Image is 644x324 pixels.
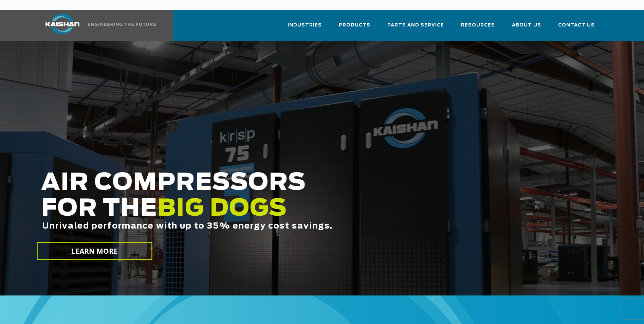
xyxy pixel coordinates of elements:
[37,14,88,34] img: kaishan logo
[158,197,287,220] span: BIG DOGS
[339,16,370,39] a: Products
[461,21,495,29] span: Resources
[387,16,444,39] a: Parts and Service
[71,246,118,256] span: LEARN MORE
[512,16,541,39] a: About Us
[37,242,152,260] a: LEARN MORE
[41,170,508,252] h2: AIR COMPRESSORS FOR THE
[387,21,444,29] span: Parts and Service
[461,16,495,39] a: Resources
[558,16,595,39] a: Contact Us
[37,10,157,41] a: Kaishan USA
[288,21,322,29] span: Industries
[512,21,541,29] span: About Us
[88,23,156,26] img: Engineering the future
[339,21,370,29] span: Products
[42,222,333,230] span: Unrivaled performance with up to 35% energy cost savings.
[288,16,322,39] a: Industries
[558,21,595,29] span: Contact Us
